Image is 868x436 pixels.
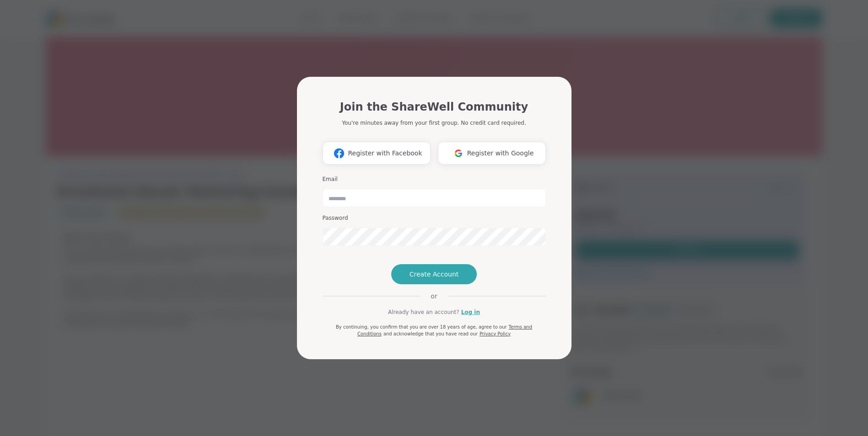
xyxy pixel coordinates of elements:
button: Register with Google [438,142,546,165]
p: You're minutes away from your first group. No credit card required. [342,119,526,127]
span: Create Account [410,270,459,279]
h3: Email [323,175,546,183]
button: Create Account [391,264,477,284]
span: By continuing, you confirm that you are over 18 years of age, agree to our [336,324,507,330]
span: and acknowledge that you have read our [383,331,478,336]
span: Register with Facebook [348,149,422,158]
img: ShareWell Logomark [450,145,467,162]
a: Terms and Conditions [357,324,532,336]
img: ShareWell Logomark [330,145,348,162]
span: or [420,292,448,301]
span: Register with Google [467,149,534,158]
span: Already have an account? [388,308,459,316]
h3: Password [323,214,546,222]
button: Register with Facebook [323,142,431,165]
a: Privacy Policy [480,331,511,336]
h1: Join the ShareWell Community [340,99,528,115]
a: Log in [461,308,480,316]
